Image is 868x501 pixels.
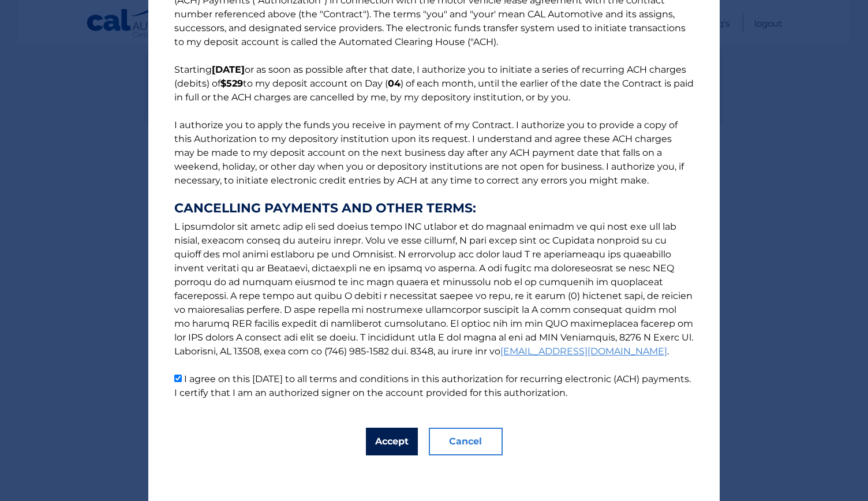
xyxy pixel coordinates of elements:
strong: CANCELLING PAYMENTS AND OTHER TERMS: [174,201,694,215]
button: Cancel [429,428,503,455]
b: [DATE] [212,64,245,75]
b: $529 [220,78,243,89]
label: I agree on this [DATE] to all terms and conditions in this authorization for recurring electronic... [174,373,691,398]
a: [EMAIL_ADDRESS][DOMAIN_NAME] [500,346,667,357]
button: Accept [366,428,418,455]
b: 04 [388,78,401,89]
